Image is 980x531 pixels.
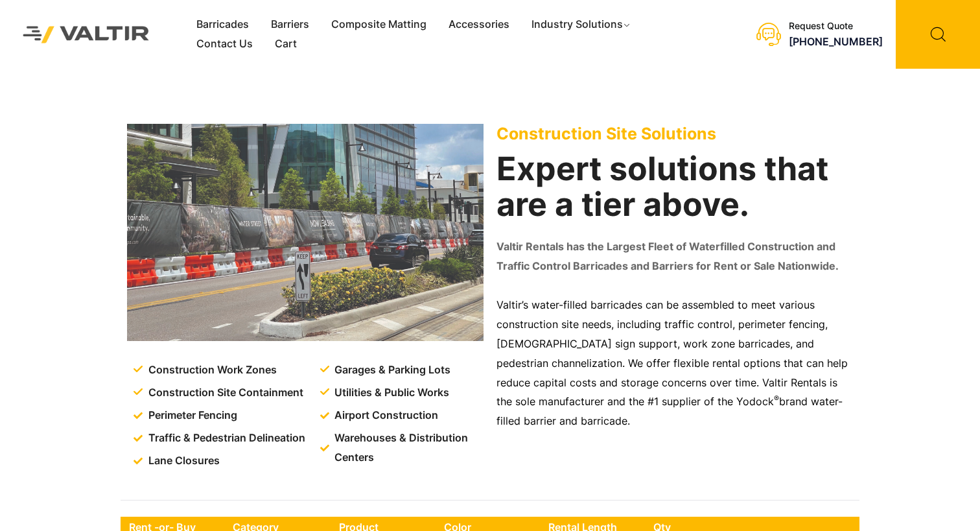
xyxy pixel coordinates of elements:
a: Accessories [437,15,520,34]
a: Barriers [260,15,320,34]
p: Construction Site Solutions [496,124,853,143]
img: Valtir Rentals [10,13,163,56]
a: Cart [264,34,308,54]
h2: Expert solutions that are a tier above. [496,151,853,222]
span: Warehouses & Distribution Centers [331,429,486,467]
span: Perimeter Fencing [145,406,237,425]
span: Lane Closures [145,451,220,471]
span: Construction Site Containment [145,383,303,403]
a: Contact Us [185,34,264,54]
span: Traffic & Pedestrian Delineation [145,429,305,448]
span: Utilities & Public Works [331,383,449,403]
a: Industry Solutions [520,15,643,34]
a: Barricades [185,15,260,34]
span: Construction Work Zones [145,360,277,380]
sup: ® [774,394,779,403]
div: Request Quote [789,21,883,32]
a: [PHONE_NUMBER] [789,35,883,48]
p: Valtir’s water-filled barricades can be assembled to meet various construction site needs, includ... [496,296,853,431]
span: Garages & Parking Lots [331,360,450,380]
span: Airport Construction [331,406,438,425]
a: Composite Matting [320,15,437,34]
p: Valtir Rentals has the Largest Fleet of Waterfilled Construction and Traffic Control Barricades a... [496,237,853,276]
